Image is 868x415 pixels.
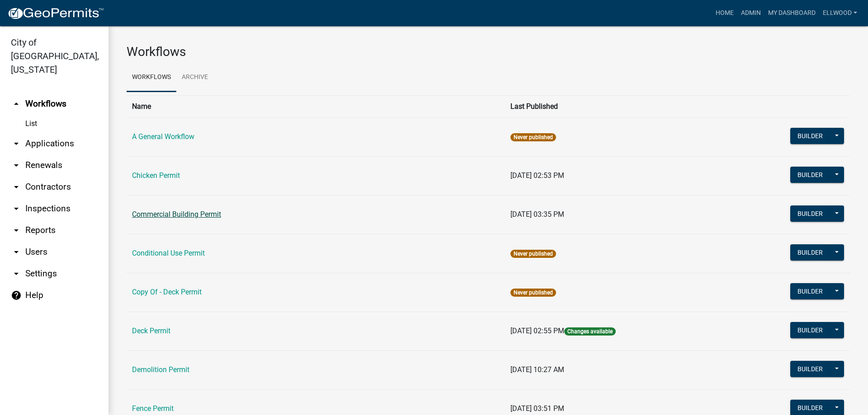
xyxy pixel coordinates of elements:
[132,404,174,413] a: Fence Permit
[790,205,830,222] button: Builder
[11,182,22,192] i: arrow_drop_down
[510,365,564,374] span: [DATE] 10:27 AM
[790,167,830,183] button: Builder
[132,365,189,374] a: Demolition Permit
[132,288,202,296] a: Copy Of - Deck Permit
[712,5,737,22] a: Home
[127,44,850,60] h3: Workflows
[132,326,170,335] a: Deck Permit
[11,268,22,279] i: arrow_drop_down
[510,210,564,219] span: [DATE] 03:35 PM
[510,250,556,258] span: Never published
[510,133,556,141] span: Never published
[790,361,830,377] button: Builder
[790,322,830,338] button: Builder
[505,95,726,117] th: Last Published
[510,171,564,180] span: [DATE] 02:53 PM
[11,290,22,301] i: help
[819,5,861,22] a: Ellwood
[127,95,505,117] th: Name
[11,160,22,171] i: arrow_drop_down
[132,171,180,180] a: Chicken Permit
[11,247,22,257] i: arrow_drop_down
[127,63,176,92] a: Workflows
[510,404,564,413] span: [DATE] 03:51 PM
[510,289,556,297] span: Never published
[176,63,213,92] a: Archive
[11,98,22,109] i: arrow_drop_up
[737,5,764,22] a: Admin
[11,203,22,214] i: arrow_drop_down
[132,210,221,219] a: Commercial Building Permit
[564,327,616,336] span: Changes available
[790,283,830,299] button: Builder
[132,249,205,257] a: Conditional Use Permit
[764,5,819,22] a: My Dashboard
[790,128,830,144] button: Builder
[11,225,22,236] i: arrow_drop_down
[790,244,830,261] button: Builder
[132,132,194,141] a: A General Workflow
[510,326,564,335] span: [DATE] 02:55 PM
[11,138,22,149] i: arrow_drop_down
